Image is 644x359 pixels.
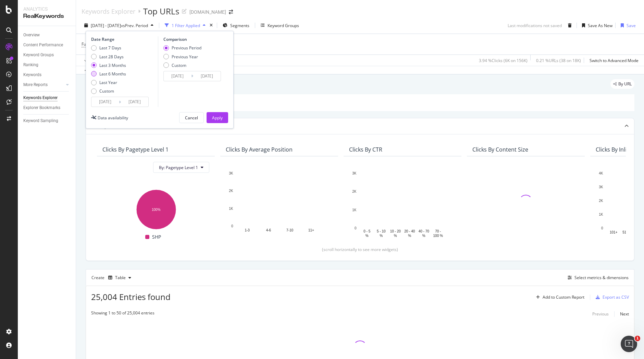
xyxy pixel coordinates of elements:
[377,229,386,233] text: 5 - 10
[599,185,603,189] text: 3K
[99,45,121,51] div: Last 7 Days
[172,54,198,60] div: Previous Year
[352,190,357,193] text: 2K
[433,234,443,238] text: 100 %
[258,20,302,31] button: Keyword Groups
[635,336,640,341] span: 1
[220,20,252,31] button: Segments
[172,45,201,51] div: Previous Period
[23,41,71,49] a: Content Performance
[163,54,201,60] div: Previous Year
[115,276,126,280] div: Table
[599,199,603,203] text: 2K
[349,146,382,153] div: Clicks By CTR
[23,32,71,39] a: Overview
[355,226,357,230] text: 0
[172,23,200,28] div: 1 Filter Applied
[91,291,171,302] span: 25,004 Entries found
[102,186,209,230] div: A chart.
[620,311,629,317] div: Next
[82,41,97,47] span: Full URL
[226,170,333,236] svg: A chart.
[363,229,370,233] text: 0 - 5
[226,146,293,153] div: Clicks By Average Position
[590,58,639,63] div: Switch to Advanced Mode
[23,12,70,20] div: RealKeywords
[596,146,635,153] div: Clicks By Inlinks
[308,228,314,232] text: 11+
[229,206,233,210] text: 1K
[592,311,609,317] div: Previous
[543,295,584,299] div: Add to Custom Report
[419,229,430,233] text: 40 - 70
[229,10,233,14] div: arrow-right-arrow-left
[23,51,54,59] div: Keyword Groups
[152,207,161,211] text: 100%
[91,272,134,283] div: Create
[23,104,71,111] a: Explorer Bookmarks
[286,228,293,232] text: 7-10
[508,23,562,28] div: Last modifications not saved
[82,8,135,15] a: Keywords Explorer
[91,62,126,68] div: Last 3 Months
[622,230,633,234] text: 51-100
[99,62,126,68] div: Last 3 Months
[163,45,201,51] div: Previous Period
[163,62,201,68] div: Custom
[179,112,204,123] button: Cancel
[23,71,71,79] a: Keywords
[91,54,126,60] div: Last 28 Days
[99,88,114,94] div: Custom
[404,229,415,233] text: 20 - 40
[627,23,636,28] div: Save
[23,41,63,49] div: Content Performance
[98,115,128,121] div: Data availability
[23,71,41,79] div: Keywords
[23,61,38,69] div: Ranking
[91,45,126,51] div: Last 7 Days
[565,274,629,282] button: Select metrics & dimensions
[472,146,528,153] div: Clicks By Content Size
[193,71,221,81] input: End Date
[172,62,186,68] div: Custom
[599,213,603,216] text: 1K
[422,234,425,238] text: %
[82,20,156,31] button: [DATE] - [DATE]vsPrev. Period
[230,23,249,28] span: Segments
[23,32,40,39] div: Overview
[99,71,126,77] div: Last 6 Months
[99,54,124,60] div: Last 28 Days
[479,58,528,63] div: 3.94 % Clicks ( 6K on 156K )
[599,171,603,175] text: 4K
[618,20,636,31] button: Save
[91,310,154,318] div: Showing 1 to 50 of 25,004 entries
[536,58,581,63] div: 0.21 % URLs ( 38 on 18K )
[121,23,148,28] span: vs Prev. Period
[231,224,233,228] text: 0
[91,80,126,85] div: Last Year
[23,81,64,88] a: More Reports
[366,234,369,238] text: %
[163,36,223,42] div: Comparison
[394,234,397,238] text: %
[601,226,603,230] text: 0
[143,5,179,17] div: Top URLs
[390,229,401,233] text: 10 - 20
[349,170,456,239] svg: A chart.
[189,9,226,15] div: [DOMAIN_NAME]
[579,20,612,31] button: Save As New
[245,228,250,232] text: 1-3
[102,146,169,153] div: Clicks By Pagetype Level 1
[610,79,634,89] div: legacy label
[185,115,198,121] div: Cancel
[23,94,58,101] div: Keywords Explorer
[229,189,233,193] text: 2K
[23,61,71,69] a: Ranking
[588,23,612,28] div: Save As New
[164,71,191,81] input: Start Date
[574,275,629,280] div: Select metrics & dimensions
[212,115,223,121] div: Apply
[610,230,618,234] text: 101+
[592,310,609,318] button: Previous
